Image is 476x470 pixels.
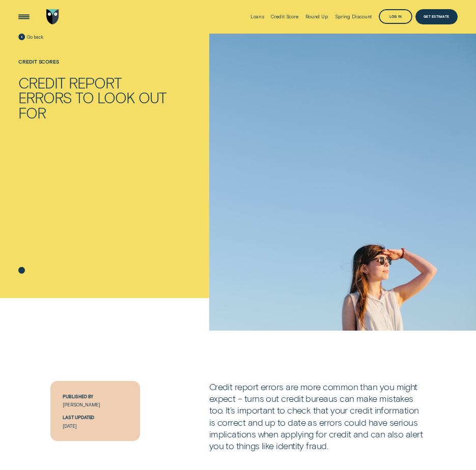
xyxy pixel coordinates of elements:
div: For [18,105,46,121]
img: Wisr [46,9,59,24]
a: Get Estimate [415,9,458,24]
div: Out [138,90,166,105]
div: Round Up [305,14,328,19]
h5: Last Updated [63,415,127,421]
button: Open Menu [16,9,32,24]
div: Look [97,90,135,105]
div: to [75,90,94,105]
div: Credit Score [271,14,298,19]
div: Loans [250,14,264,19]
span: Go back [27,34,43,40]
div: Errors [18,90,72,105]
div: Spring Discount [335,14,372,19]
a: [PERSON_NAME] [63,402,100,407]
h1: Credit Report Errors to Look Out For [18,75,166,121]
div: Report [69,75,122,91]
p: Credit report errors are more common than you might expect – turns out credit bureaus can make mi... [209,381,426,452]
div: Credit [18,75,65,91]
a: Go back [18,34,43,40]
button: Log in [379,9,412,24]
div: Credit scores [18,59,166,65]
h5: Published By [63,394,127,400]
p: [DATE] [63,423,127,429]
